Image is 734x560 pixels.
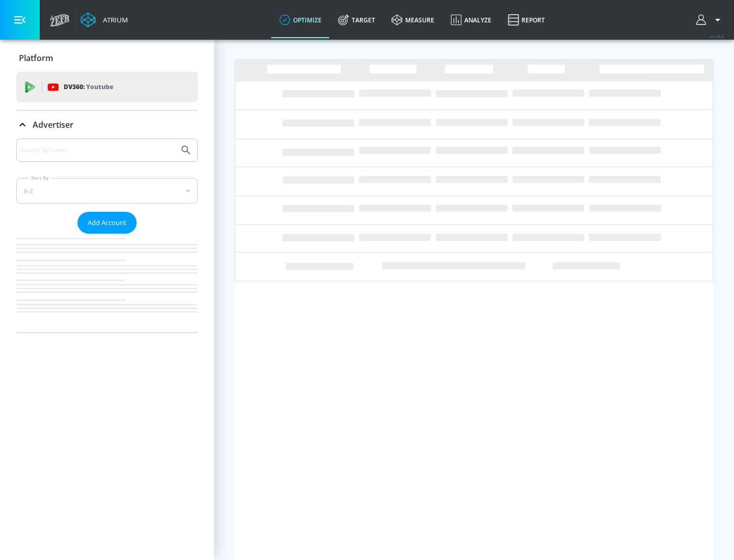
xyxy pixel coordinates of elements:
div: Atrium [99,15,128,24]
span: v 4.28.0 [710,34,724,39]
a: Analyze [442,2,500,38]
p: Advertiser [33,119,73,130]
a: optimize [271,2,330,38]
label: Sort By [29,175,51,181]
p: Platform [19,52,53,64]
a: Target [330,2,383,38]
div: Advertiser [16,138,198,332]
div: A-Z [16,178,198,204]
span: Add Account [88,217,126,229]
a: measure [383,2,442,38]
p: DV360: [64,81,113,93]
a: Atrium [81,12,128,27]
a: Report [500,2,553,38]
div: Platform [16,44,198,72]
div: Advertiser [16,110,198,139]
div: DV360: Youtube [16,72,198,102]
p: Youtube [86,81,113,92]
nav: list of Advertiser [16,234,198,332]
input: Search by name [20,144,175,157]
button: Add Account [77,212,137,234]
